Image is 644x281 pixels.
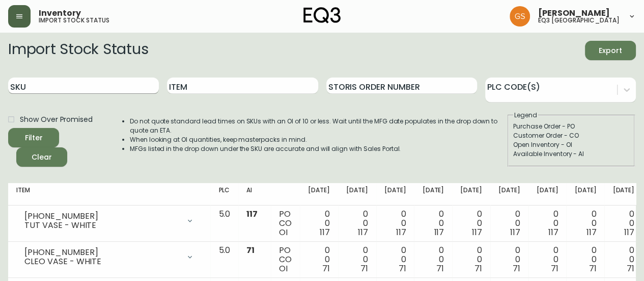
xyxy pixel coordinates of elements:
span: Clear [24,151,59,164]
div: TUT VASE - WHITE [24,221,180,230]
span: OI [279,226,288,238]
div: 0 0 [460,246,482,273]
div: 0 0 [384,210,406,237]
div: 0 0 [346,210,368,237]
span: Export [593,44,628,57]
span: Inventory [39,9,81,17]
div: 0 0 [460,210,482,237]
span: 117 [472,226,482,238]
div: 0 0 [574,246,596,273]
span: [PERSON_NAME] [538,9,610,17]
span: 71 [627,263,634,274]
button: Clear [16,147,67,167]
span: 71 [474,263,482,274]
th: [DATE] [338,183,376,206]
span: 71 [246,244,255,256]
div: 0 0 [537,210,558,237]
div: 0 0 [612,210,634,237]
div: 0 0 [574,210,596,237]
div: [PHONE_NUMBER]TUT VASE - WHITE [16,210,202,232]
span: 117 [586,226,596,238]
th: Item [8,183,210,206]
span: OI [279,263,288,274]
h2: Import Stock Status [8,41,148,60]
th: PLC [210,183,238,206]
span: 71 [322,263,330,274]
div: 0 0 [308,246,330,273]
div: CLEO VASE - WHITE [24,257,180,266]
div: Available Inventory - AI [513,149,629,159]
th: [DATE] [604,183,642,206]
th: [DATE] [452,183,490,206]
span: 71 [513,263,520,274]
span: 117 [396,226,406,238]
h5: eq3 [GEOGRAPHIC_DATA] [538,17,620,23]
span: 71 [589,263,596,274]
div: 0 0 [384,246,406,273]
span: Show Over Promised [20,114,93,125]
div: [PHONE_NUMBER] [24,212,180,221]
div: 0 0 [308,210,330,237]
th: [DATE] [528,183,567,206]
div: PO CO [279,210,292,237]
span: 117 [358,226,368,238]
span: 71 [436,263,444,274]
div: Open Inventory - OI [513,140,629,149]
li: When looking at OI quantities, keep masterpacks in mind. [130,135,507,144]
span: 71 [360,263,368,274]
td: 5.0 [210,206,238,242]
div: 0 0 [422,210,444,237]
div: 0 0 [346,246,368,273]
span: 71 [551,263,558,274]
img: logo [303,7,341,23]
span: 117 [624,226,634,238]
span: 117 [320,226,330,238]
span: 117 [548,226,558,238]
th: [DATE] [566,183,604,206]
button: Filter [8,128,59,147]
td: 5.0 [210,242,238,278]
legend: Legend [513,111,538,120]
li: MFGs listed in the drop down under the SKU are accurate and will align with Sales Portal. [130,144,507,154]
img: 6b403d9c54a9a0c30f681d41f5fc2571 [510,6,530,27]
span: 71 [399,263,406,274]
div: 0 0 [612,246,634,273]
div: 0 0 [422,246,444,273]
div: Customer Order - CO [513,131,629,140]
h5: import stock status [39,17,109,23]
th: [DATE] [490,183,528,206]
div: 0 0 [498,246,520,273]
div: 0 0 [537,246,558,273]
div: PO CO [279,246,292,273]
div: 0 0 [498,210,520,237]
span: 117 [434,226,444,238]
div: Purchase Order - PO [513,122,629,131]
div: [PHONE_NUMBER] [24,248,180,257]
div: [PHONE_NUMBER]CLEO VASE - WHITE [16,246,202,268]
th: AI [238,183,271,206]
div: Filter [25,132,43,144]
button: Export [585,41,636,60]
li: Do not quote standard lead times on SKUs with an OI of 10 or less. Wait until the MFG date popula... [130,117,507,135]
th: [DATE] [376,183,414,206]
th: [DATE] [300,183,338,206]
span: 117 [510,226,520,238]
span: 117 [246,208,258,220]
th: [DATE] [414,183,452,206]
